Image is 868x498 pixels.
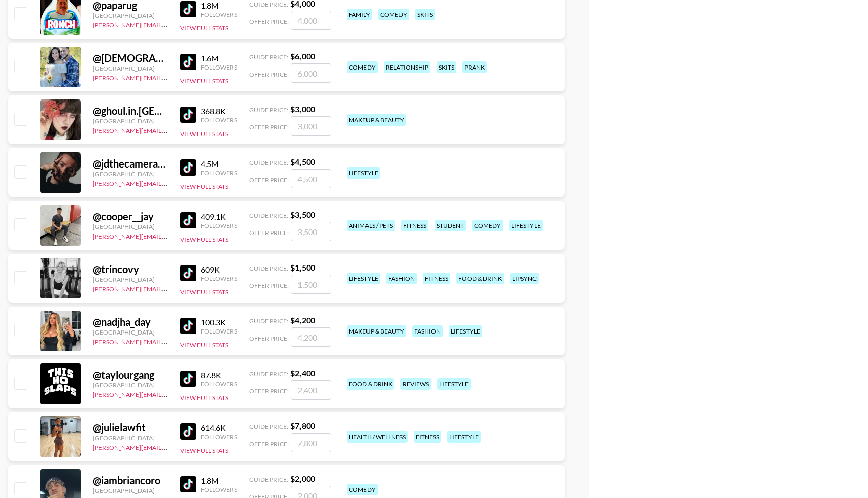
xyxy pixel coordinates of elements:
[347,325,406,337] div: makeup & beauty
[435,220,466,231] div: student
[290,104,315,114] strong: $ 3,000
[412,325,443,337] div: fashion
[93,487,168,494] div: [GEOGRAPHIC_DATA]
[290,262,315,272] strong: $ 1,500
[93,369,168,381] div: @ taylourgang
[201,212,237,222] div: 409.1K
[201,275,237,282] div: Followers
[180,183,228,190] button: View Full Stats
[180,394,228,402] button: View Full Stats
[180,1,196,17] img: TikTok
[93,474,168,487] div: @ iambriancoro
[449,325,482,337] div: lifestyle
[93,389,243,399] a: [PERSON_NAME][EMAIL_ADDRESS][DOMAIN_NAME]
[93,72,243,82] a: [PERSON_NAME][EMAIL_ADDRESS][DOMAIN_NAME]
[291,169,331,188] input: 4,500
[93,223,168,230] div: [GEOGRAPHIC_DATA]
[414,431,441,443] div: fitness
[201,169,237,177] div: Followers
[180,341,228,349] button: View Full Stats
[456,273,504,284] div: food & drink
[180,24,228,32] button: View Full Stats
[180,54,196,70] img: TikTok
[462,61,487,73] div: prank
[93,125,243,135] a: [PERSON_NAME][EMAIL_ADDRESS][DOMAIN_NAME]
[510,273,539,284] div: lipsync
[472,220,503,231] div: comedy
[93,64,168,72] div: [GEOGRAPHIC_DATA]
[290,210,315,219] strong: $ 3,500
[201,222,237,229] div: Followers
[249,71,289,78] span: Offer Price:
[249,370,288,378] span: Guide Price:
[93,52,168,64] div: @ [DEMOGRAPHIC_DATA]
[201,327,237,335] div: Followers
[347,378,394,390] div: food & drink
[93,442,243,451] a: [PERSON_NAME][EMAIL_ADDRESS][DOMAIN_NAME]
[291,327,331,347] input: 4,200
[180,288,228,296] button: View Full Stats
[93,210,168,223] div: @ cooper__jay
[93,328,168,336] div: [GEOGRAPHIC_DATA]
[347,273,380,284] div: lifestyle
[201,476,237,486] div: 1.8M
[290,315,315,325] strong: $ 4,200
[437,378,471,390] div: lifestyle
[201,380,237,388] div: Followers
[447,431,481,443] div: lifestyle
[249,106,288,114] span: Guide Price:
[249,212,288,219] span: Guide Price:
[249,476,288,483] span: Guide Price:
[347,9,372,20] div: family
[180,476,196,492] img: TikTok
[93,263,168,276] div: @ trincovy
[180,318,196,334] img: TikTok
[93,434,168,442] div: [GEOGRAPHIC_DATA]
[249,18,289,25] span: Offer Price:
[180,107,196,123] img: TikTok
[201,63,237,71] div: Followers
[291,275,331,294] input: 1,500
[93,421,168,434] div: @ julielawfit
[249,440,289,448] span: Offer Price:
[201,159,237,169] div: 4.5M
[437,61,456,73] div: skits
[201,11,237,18] div: Followers
[290,421,315,430] strong: $ 7,800
[249,159,288,167] span: Guide Price:
[401,220,428,231] div: fitness
[201,370,237,380] div: 87.8K
[509,220,543,231] div: lifestyle
[347,61,378,73] div: comedy
[423,273,450,284] div: fitness
[93,157,168,170] div: @ jdthecameraguy
[347,431,408,443] div: health / wellness
[93,19,243,29] a: [PERSON_NAME][EMAIL_ADDRESS][DOMAIN_NAME]
[180,265,196,281] img: TikTok
[201,423,237,433] div: 614.6K
[249,229,289,237] span: Offer Price:
[93,381,168,389] div: [GEOGRAPHIC_DATA]
[249,423,288,430] span: Guide Price:
[386,273,417,284] div: fashion
[290,474,315,483] strong: $ 2,000
[400,378,431,390] div: reviews
[249,53,288,61] span: Guide Price:
[180,77,228,85] button: View Full Stats
[201,486,237,493] div: Followers
[93,12,168,19] div: [GEOGRAPHIC_DATA]
[249,317,288,325] span: Guide Price:
[347,114,406,126] div: makeup & beauty
[249,282,289,289] span: Offer Price:
[180,130,228,138] button: View Full Stats
[291,63,331,83] input: 6,000
[249,335,289,342] span: Offer Price:
[93,283,243,293] a: [PERSON_NAME][EMAIL_ADDRESS][DOMAIN_NAME]
[249,1,288,8] span: Guide Price:
[249,387,289,395] span: Offer Price:
[180,447,228,454] button: View Full Stats
[347,167,380,179] div: lifestyle
[249,123,289,131] span: Offer Price:
[291,433,331,452] input: 7,800
[201,53,237,63] div: 1.6M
